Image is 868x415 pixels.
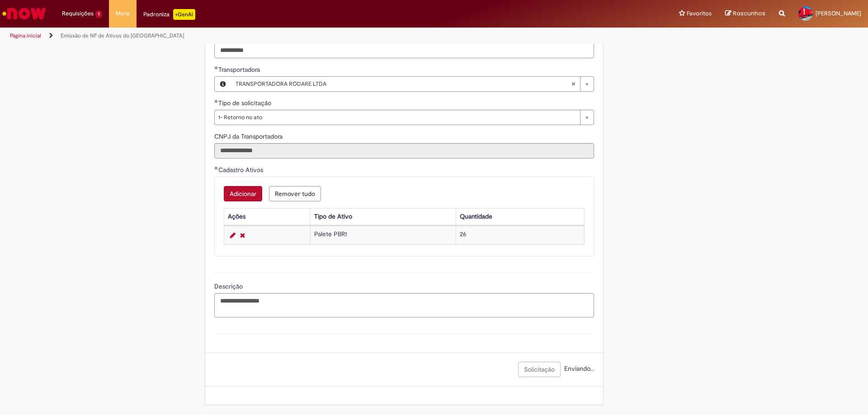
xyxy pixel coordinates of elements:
th: Tipo de Ativo [311,208,456,225]
span: Obrigatório Preenchido [214,66,218,70]
a: Rascunhos [725,9,765,18]
span: 1 [95,10,102,18]
p: +GenAi [173,9,195,20]
ul: Trilhas de página [7,28,572,44]
span: Rascunhos [733,9,765,18]
a: Emissão de NF de Ativos do [GEOGRAPHIC_DATA] [61,32,184,39]
span: Enviando... [562,364,594,373]
textarea: Descrição [214,293,594,317]
input: DT [214,43,594,58]
span: TRANSPORTADORA RODARE LTDA [236,77,571,91]
span: Obrigatório Preenchido [214,99,218,103]
th: Quantidade [456,208,585,225]
span: Cadastro Ativos [218,166,265,174]
span: Somente leitura - CNPJ da Transportadora [214,132,284,140]
a: Editar Linha 1 [228,230,238,241]
img: ServiceNow [1,5,47,23]
span: Descrição [214,282,245,290]
span: [PERSON_NAME] [816,9,861,17]
a: Remover linha 1 [238,230,247,241]
a: Página inicial [10,32,41,39]
td: 26 [456,226,585,244]
button: Add a row for Cadastro Ativos [224,186,262,201]
button: Remove all rows for Cadastro Ativos [269,186,321,201]
span: Necessários - Transportadora [218,65,262,74]
a: TRANSPORTADORA RODARE LTDALimpar campo Transportadora [231,77,594,91]
td: Palete PBR1 [311,226,456,244]
span: Tipo de solicitação [218,99,273,107]
span: Obrigatório Preenchido [214,166,218,170]
span: 1- Retorno no ato [218,110,576,125]
span: More [116,9,130,18]
input: CNPJ da Transportadora [214,143,594,159]
th: Ações [224,208,310,225]
span: Requisições [62,9,94,18]
button: Transportadora, Visualizar este registro TRANSPORTADORA RODARE LTDA [215,77,231,91]
abbr: Limpar campo Transportadora [566,77,580,91]
div: Padroniza [143,9,195,20]
span: Favoritos [687,9,712,18]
